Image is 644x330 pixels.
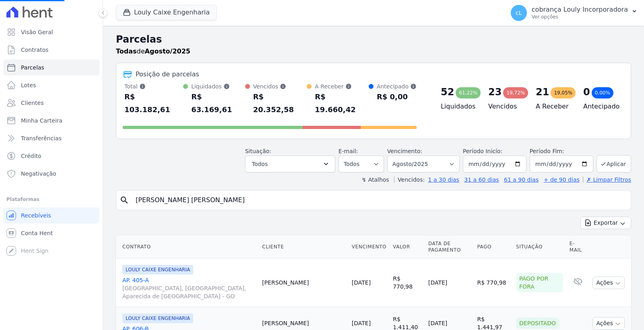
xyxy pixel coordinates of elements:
button: Aplicar [597,155,631,172]
div: Liquidados [191,82,245,90]
div: 21 [536,86,549,98]
a: Lotes [3,77,99,93]
button: cL cobrança Louly Incorporadora Ver opções [504,2,644,24]
span: Transferências [21,134,62,142]
strong: Agosto/2025 [145,47,190,55]
label: Vencimento: [387,148,422,154]
th: Contrato [116,236,259,258]
th: Cliente [259,236,349,258]
p: cobrança Louly Incorporadora [532,6,628,14]
span: LOULY CAIXE ENGENHARIA [122,265,193,275]
a: AP. 405-A[GEOGRAPHIC_DATA], [GEOGRAPHIC_DATA], Aparecida de [GEOGRAPHIC_DATA] - GO [122,276,256,300]
p: de [116,47,190,56]
div: 19,72% [503,87,528,98]
div: Vencidos [253,82,307,90]
span: [GEOGRAPHIC_DATA], [GEOGRAPHIC_DATA], Aparecida de [GEOGRAPHIC_DATA] - GO [122,284,256,300]
div: Plataformas [6,195,96,204]
button: Ações [592,317,625,330]
th: Vencimento [349,236,390,258]
td: [PERSON_NAME] [259,258,349,307]
a: Negativação [3,166,99,182]
div: R$ 0,00 [377,90,417,103]
i: search [120,195,129,205]
th: Data de Pagamento [425,236,474,258]
th: Situação [513,236,566,258]
span: Visão Geral [21,28,53,36]
h4: A Receber [536,102,570,111]
td: R$ 770,98 [474,258,513,307]
button: Louly Caixe Engenharia [116,5,217,20]
a: Contratos [3,42,99,58]
a: 61 a 90 dias [504,176,539,183]
span: Crédito [21,152,41,160]
h4: Antecipado [583,102,618,111]
span: Lotes [21,81,36,89]
input: Buscar por nome do lote ou do cliente [131,192,627,208]
th: Valor [390,236,425,258]
label: Situação: [245,148,271,154]
label: Vencidos: [394,176,425,183]
a: 1 a 30 dias [428,176,459,183]
button: Todos [245,156,335,172]
a: + de 90 dias [544,176,580,183]
label: ↯ Atalhos [361,176,389,183]
div: Pago por fora [516,273,563,292]
label: E-mail: [339,148,358,154]
div: Antecipado [377,82,417,90]
a: Recebíveis [3,207,99,223]
span: cL [516,10,522,16]
span: Recebíveis [21,211,51,219]
a: Crédito [3,148,99,164]
button: Ações [592,277,625,289]
div: 52 [441,86,454,98]
span: Todos [252,159,268,169]
a: Visão Geral [3,24,99,40]
a: Transferências [3,130,99,146]
th: Pago [474,236,513,258]
h2: Parcelas [116,32,631,47]
h4: Liquidados [441,102,475,111]
a: Conta Hent [3,225,99,241]
label: Período Fim: [530,147,593,156]
div: Depositado [516,318,559,329]
span: Negativação [21,170,56,178]
span: Contratos [21,46,48,54]
a: Minha Carteira [3,113,99,129]
div: 0,00% [592,87,613,98]
span: Minha Carteira [21,117,62,125]
th: E-mail [566,236,590,258]
div: R$ 103.182,61 [124,90,183,116]
div: Total [124,82,183,90]
div: R$ 63.169,61 [191,90,245,116]
div: Posição de parcelas [136,70,199,79]
div: 61,22% [456,87,481,98]
td: R$ 770,98 [390,258,425,307]
a: [DATE] [352,320,371,326]
span: Parcelas [21,64,44,72]
span: Conta Hent [21,229,53,237]
strong: Todas [116,47,137,55]
a: Clientes [3,95,99,111]
td: [DATE] [425,258,474,307]
label: Período Inicío: [463,148,502,154]
div: R$ 19.660,42 [315,90,369,116]
a: Parcelas [3,59,99,76]
div: 23 [488,86,502,98]
p: Ver opções [532,14,628,20]
div: 19,05% [551,87,576,98]
div: R$ 20.352,58 [253,90,307,116]
a: 31 a 60 dias [464,176,499,183]
div: A Receber [315,82,369,90]
a: [DATE] [352,279,371,286]
span: LOULY CAIXE ENGENHARIA [122,314,193,323]
div: 0 [583,86,590,98]
a: ✗ Limpar Filtros [583,176,631,183]
h4: Vencidos [488,102,523,111]
span: Clientes [21,99,43,107]
button: Exportar [580,217,631,229]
